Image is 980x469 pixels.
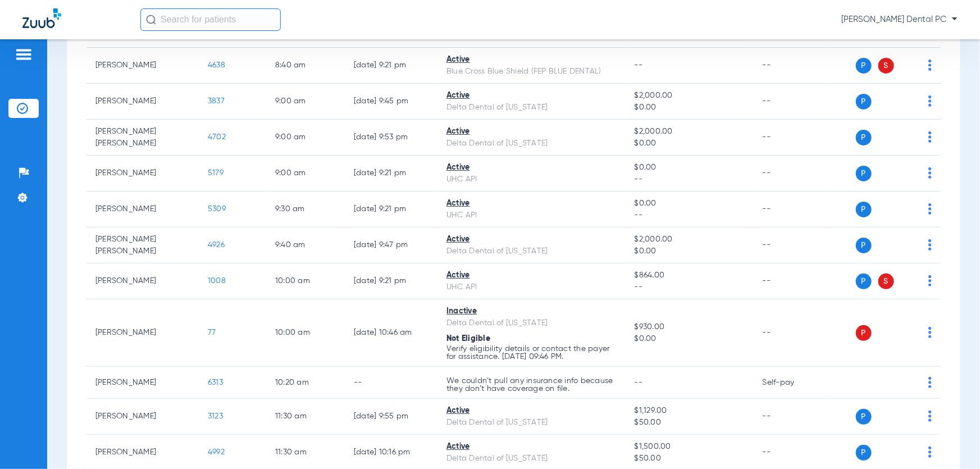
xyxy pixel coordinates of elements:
[635,174,745,185] span: --
[754,84,829,120] td: --
[446,245,617,257] div: Delta Dental of [US_STATE]
[86,299,199,367] td: [PERSON_NAME]
[878,58,894,74] span: S
[345,399,437,435] td: [DATE] 9:55 PM
[345,263,437,299] td: [DATE] 9:21 PM
[635,281,745,293] span: --
[635,379,643,386] span: --
[754,227,829,263] td: --
[856,130,872,145] span: P
[266,156,345,192] td: 9:00 AM
[345,192,437,227] td: [DATE] 9:21 PM
[635,405,745,417] span: $1,129.00
[86,84,199,120] td: [PERSON_NAME]
[208,448,225,456] span: 4992
[86,120,199,156] td: [PERSON_NAME] [PERSON_NAME]
[86,156,199,192] td: [PERSON_NAME]
[635,245,745,257] span: $0.00
[841,14,958,25] span: [PERSON_NAME] Dental PC
[635,333,745,345] span: $0.00
[856,166,872,181] span: P
[446,441,617,453] div: Active
[856,445,872,461] span: P
[635,417,745,429] span: $50.00
[146,15,156,25] img: Search Icon
[446,174,617,185] div: UHC API
[856,202,872,217] span: P
[345,120,437,156] td: [DATE] 9:53 PM
[446,126,617,138] div: Active
[266,84,345,120] td: 9:00 AM
[22,8,61,28] img: Zuub Logo
[754,367,829,399] td: Self-pay
[140,8,281,31] input: Search for patients
[446,306,617,317] div: Inactive
[754,263,829,299] td: --
[208,205,226,213] span: 5309
[266,367,345,399] td: 10:20 AM
[266,263,345,299] td: 10:00 AM
[635,138,745,149] span: $0.00
[446,270,617,281] div: Active
[635,270,745,281] span: $864.00
[208,61,225,69] span: 4638
[446,90,617,102] div: Active
[446,210,617,221] div: UHC API
[208,169,224,177] span: 5179
[856,94,872,110] span: P
[635,210,745,221] span: --
[928,95,932,107] img: group-dot-blue.svg
[856,409,872,425] span: P
[86,399,199,435] td: [PERSON_NAME]
[635,90,745,102] span: $2,000.00
[635,61,643,69] span: --
[345,84,437,120] td: [DATE] 9:45 PM
[345,367,437,399] td: --
[266,227,345,263] td: 9:40 AM
[86,263,199,299] td: [PERSON_NAME]
[754,156,829,192] td: --
[878,274,894,289] span: S
[754,299,829,367] td: --
[15,48,33,61] img: hamburger-icon
[208,329,216,336] span: 77
[266,48,345,84] td: 8:40 AM
[928,377,932,388] img: group-dot-blue.svg
[86,48,199,84] td: [PERSON_NAME]
[924,415,980,469] iframe: Chat Widget
[345,299,437,367] td: [DATE] 10:46 AM
[446,198,617,210] div: Active
[928,239,932,251] img: group-dot-blue.svg
[86,367,199,399] td: [PERSON_NAME]
[635,441,745,453] span: $1,500.00
[635,198,745,210] span: $0.00
[928,60,932,71] img: group-dot-blue.svg
[266,299,345,367] td: 10:00 AM
[446,281,617,293] div: UHC API
[208,379,223,386] span: 6313
[928,275,932,286] img: group-dot-blue.svg
[446,102,617,113] div: Delta Dental of [US_STATE]
[856,238,872,253] span: P
[446,405,617,417] div: Active
[345,227,437,263] td: [DATE] 9:47 PM
[635,453,745,465] span: $50.00
[446,162,617,174] div: Active
[856,325,872,341] span: P
[928,411,932,422] img: group-dot-blue.svg
[266,120,345,156] td: 9:00 AM
[446,345,617,361] p: Verify eligibility details or contact the payer for assistance. [DATE] 09:46 PM.
[86,192,199,227] td: [PERSON_NAME]
[446,377,617,393] p: We couldn’t pull any insurance info because they don’t have coverage on file.
[754,48,829,84] td: --
[266,399,345,435] td: 11:30 AM
[266,192,345,227] td: 9:30 AM
[928,167,932,179] img: group-dot-blue.svg
[856,58,872,74] span: P
[635,102,745,113] span: $0.00
[754,192,829,227] td: --
[446,138,617,149] div: Delta Dental of [US_STATE]
[928,131,932,143] img: group-dot-blue.svg
[446,335,490,343] span: Not Eligible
